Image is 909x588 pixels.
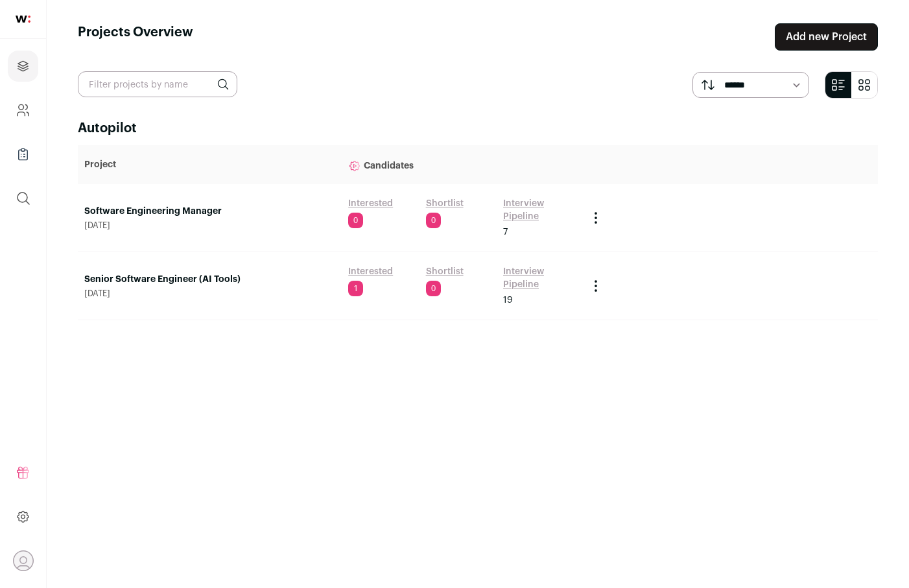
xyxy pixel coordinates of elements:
p: Project [84,158,335,171]
span: 7 [503,226,508,239]
a: Interview Pipeline [503,265,575,291]
span: 0 [426,213,441,228]
span: 0 [426,281,441,296]
input: Filter projects by name [78,71,237,97]
span: [DATE] [84,288,335,299]
img: wellfound-shorthand-0d5821cbd27db2630d0214b213865d53afaa358527fdda9d0ea32b1df1b89c2c.svg [16,16,30,23]
a: Company and ATS Settings [8,95,38,126]
h2: Autopilot [78,119,878,137]
a: Add new Project [775,23,878,51]
span: [DATE] [84,220,335,231]
h1: Projects Overview [78,23,193,51]
a: Company Lists [8,139,38,170]
button: Open dropdown [13,550,34,571]
p: Candidates [348,152,575,178]
a: Interview Pipeline [503,197,575,223]
a: Software Engineering Manager [84,205,335,218]
button: Project Actions [588,278,604,294]
a: Interested [348,265,393,278]
a: Interested [348,197,393,210]
span: 19 [503,294,513,307]
a: Shortlist [426,197,464,210]
button: Project Actions [588,210,604,226]
a: Shortlist [426,265,464,278]
span: 1 [348,281,363,296]
span: 0 [348,213,363,228]
a: Senior Software Engineer (AI Tools) [84,273,335,286]
a: Projects [8,51,38,82]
